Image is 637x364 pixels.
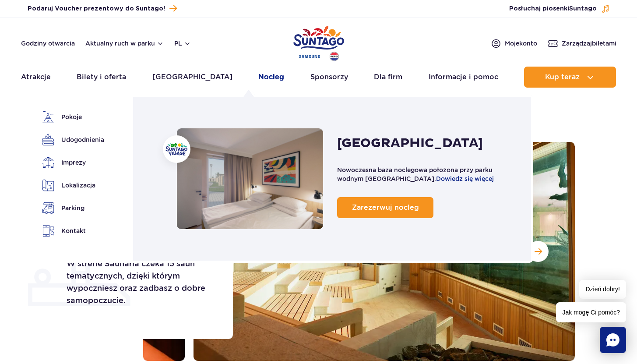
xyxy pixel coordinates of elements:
[352,203,419,212] span: Zarezerwuj nocleg
[165,143,187,155] img: Suntago
[42,111,101,123] a: Pokoje
[293,22,344,62] a: Park of Poland
[337,197,433,218] a: Zarezerwuj nocleg
[436,175,494,182] a: Dowiedz się więcej
[85,40,164,47] button: Aktualny ruch w parku
[579,280,626,299] span: Dzień dobry!
[337,166,513,183] p: Nowoczesna baza noclegowa położona przy parku wodnym [GEOGRAPHIC_DATA].
[174,39,191,48] button: pl
[21,39,75,48] a: Godziny otwarcia
[152,67,232,88] a: [GEOGRAPHIC_DATA]
[429,67,498,88] a: Informacje i pomoc
[67,245,213,307] p: Zanurz się w świecie relaksu. W strefie Saunaria czeka 15 saun tematycznych, dzięki którym wypocz...
[21,67,51,88] a: Atrakcje
[42,156,101,169] a: Imprezy
[524,67,616,88] button: Kup teraz
[545,73,580,81] span: Kup teraz
[28,4,165,13] span: Podaruj Voucher prezentowy do Suntago!
[600,327,626,353] div: Chat
[569,6,597,12] span: Suntago
[28,3,177,14] a: Podaruj Voucher prezentowy do Suntago!
[177,128,324,229] a: Nocleg
[42,225,101,237] a: Kontakt
[42,202,101,214] a: Parking
[374,67,402,88] a: Dla firm
[42,134,101,146] a: Udogodnienia
[562,39,616,48] span: Zarządzaj biletami
[491,38,537,49] a: Mojekonto
[258,67,284,88] a: Nocleg
[528,241,549,262] button: Następny slajd
[505,39,537,48] span: Moje konto
[337,135,483,152] h2: [GEOGRAPHIC_DATA]
[310,67,348,88] a: Sponsorzy
[556,302,626,322] span: Jak mogę Ci pomóc?
[509,4,610,13] button: Posłuchaj piosenkiSuntago
[42,179,101,191] a: Lokalizacja
[548,38,616,49] a: Zarządzajbiletami
[77,67,126,88] a: Bilety i oferta
[509,4,597,13] span: Posłuchaj piosenki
